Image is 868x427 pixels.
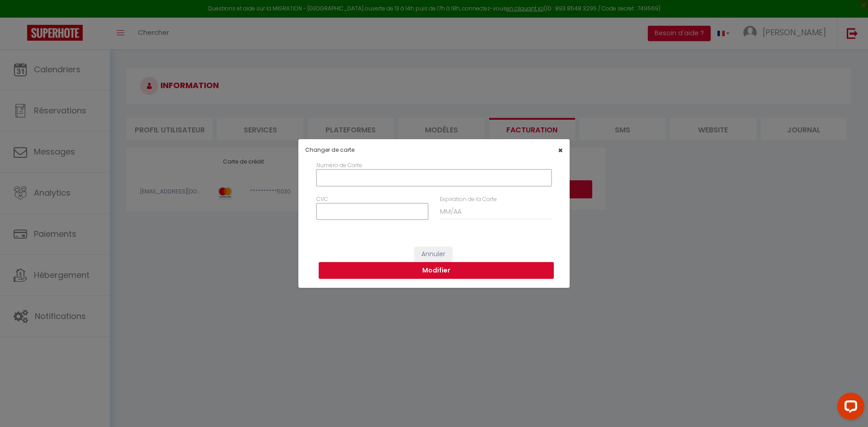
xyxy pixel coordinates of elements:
iframe: LiveChat chat widget [830,389,868,427]
label: Expiration de la Carte [440,195,497,204]
label: Numéro de Carte [316,161,362,170]
span: × [558,145,563,156]
h4: Changer de carte [305,146,473,155]
button: Close [558,146,563,155]
label: CVC [316,195,328,204]
button: Annuler [415,247,452,262]
input: MM/AA [440,203,552,220]
button: Modifier [319,262,554,279]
